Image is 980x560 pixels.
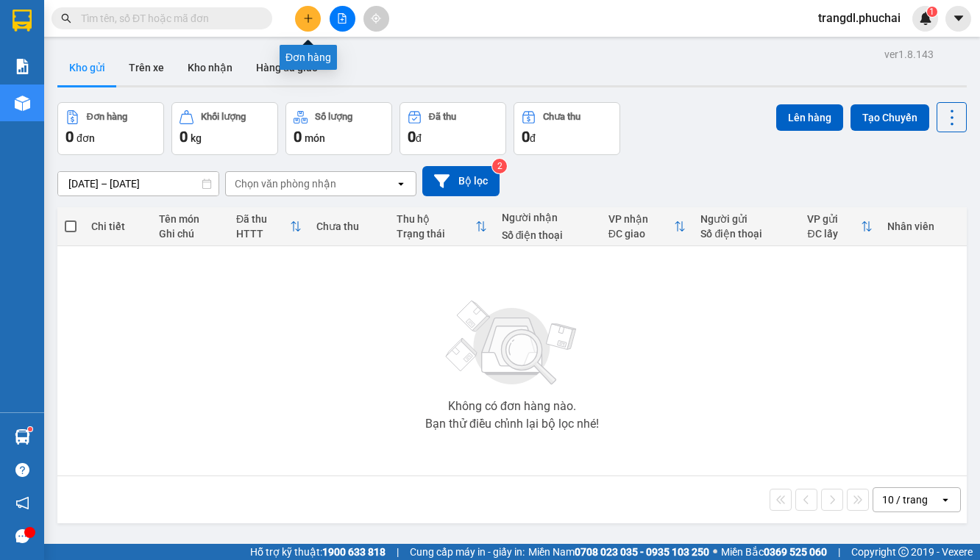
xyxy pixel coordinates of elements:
div: Bạn thử điều chỉnh lại bộ lọc nhé! [425,418,599,430]
button: Đã thu0đ [400,102,506,155]
div: HTTT [236,228,290,240]
div: ĐC giao [608,228,675,240]
sup: 1 [927,7,937,17]
img: logo-vxr [13,10,32,32]
div: Khối lượng [201,112,246,122]
div: Không có đơn hàng nào. [448,401,576,412]
strong: 0708 023 035 - 0935 103 250 [575,546,709,558]
div: 10 / trang [882,492,928,507]
div: Số điện thoại [502,229,594,241]
div: Đã thu [236,213,290,225]
button: Đơn hàng0đơn [57,102,164,155]
span: file-add [337,13,347,24]
button: file-add [330,6,355,32]
span: Miền Bắc [721,544,827,560]
button: aim [363,6,389,32]
th: Toggle SortBy [800,207,880,246]
div: Chọn văn phòng nhận [235,176,336,191]
span: ⚪️ [713,549,717,555]
img: warehouse-icon [15,429,30,445]
sup: 1 [28,427,32,431]
span: trangdl.phuchai [806,9,912,27]
div: Chưa thu [316,220,382,232]
sup: 2 [492,159,507,173]
th: Toggle SortBy [601,207,694,246]
span: đơn [77,132,95,144]
button: caret-down [945,6,971,32]
button: plus [295,6,321,32]
span: plus [303,13,313,24]
button: Hàng đã giao [244,50,330,85]
th: Toggle SortBy [389,207,494,246]
img: solution-icon [15,59,30,74]
button: Kho nhận [176,50,244,85]
span: 0 [294,128,302,146]
strong: 0369 525 060 [764,546,827,558]
span: aim [371,13,381,24]
span: món [305,132,325,144]
svg: open [395,178,407,190]
button: Tạo Chuyến [851,104,929,131]
th: Toggle SortBy [229,207,309,246]
span: Cung cấp máy in - giấy in: [410,544,525,560]
img: icon-new-feature [919,12,932,25]
span: 0 [408,128,416,146]
span: copyright [898,547,909,557]
input: Tìm tên, số ĐT hoặc mã đơn [81,10,255,26]
button: Chưa thu0đ [514,102,620,155]
button: Bộ lọc [422,166,500,196]
button: Lên hàng [776,104,843,131]
div: Đơn hàng [280,45,337,70]
button: Số lượng0món [285,102,392,155]
span: đ [530,132,536,144]
button: Kho gửi [57,50,117,85]
div: Trạng thái [397,228,475,240]
div: Nhân viên [887,220,959,232]
div: ĐC lấy [807,228,861,240]
span: notification [15,496,29,510]
span: Hỗ trợ kỹ thuật: [250,544,386,560]
strong: 1900 633 818 [322,546,386,558]
span: caret-down [952,12,965,25]
span: 0 [522,128,530,146]
span: question-circle [15,463,29,477]
span: kg [191,132,202,144]
div: Đơn hàng [87,112,127,122]
span: message [15,529,29,543]
span: đ [416,132,422,144]
div: Đã thu [429,112,456,122]
div: VP nhận [608,213,675,225]
div: Thu hộ [397,213,475,225]
input: Select a date range. [58,172,219,195]
button: Trên xe [117,50,176,85]
span: Miền Nam [528,544,709,560]
div: Người gửi [700,213,792,225]
img: svg+xml;base64,PHN2ZyBjbGFzcz0ibGlzdC1wbHVnX19zdmciIHhtbG5zPSJodHRwOi8vd3d3LnczLm9yZy8yMDAwL3N2Zy... [438,292,586,395]
div: ver 1.8.143 [884,46,934,62]
span: search [61,13,71,24]
div: Tên món [159,213,221,225]
div: VP gửi [807,213,861,225]
span: | [397,544,399,560]
div: Số lượng [315,112,352,122]
div: Người nhận [502,212,594,223]
div: Số điện thoại [700,228,792,240]
span: 0 [180,128,188,146]
div: Chưa thu [543,112,580,122]
span: 0 [65,128,74,146]
span: | [838,544,840,560]
div: Ghi chú [159,228,221,240]
button: Khối lượng0kg [171,102,278,155]
span: 1 [929,7,934,17]
img: warehouse-icon [15,96,30,111]
div: Chi tiết [91,220,144,232]
svg: open [940,494,951,506]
